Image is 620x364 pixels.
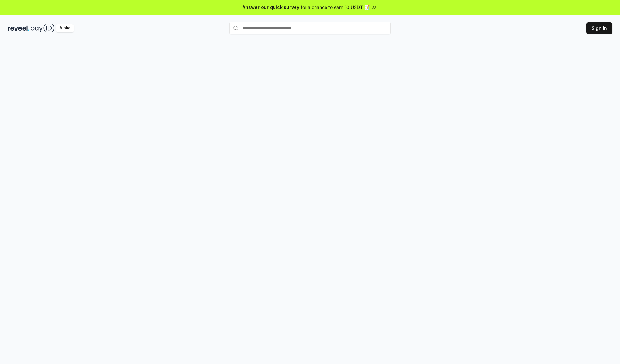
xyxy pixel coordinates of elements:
span: Answer our quick survey [243,4,299,11]
button: Sign In [586,22,612,34]
div: Alpha [56,24,74,32]
span: for a chance to earn 10 USDT 📝 [301,4,370,11]
img: pay_id [31,24,55,32]
img: reveel_dark [8,24,29,32]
